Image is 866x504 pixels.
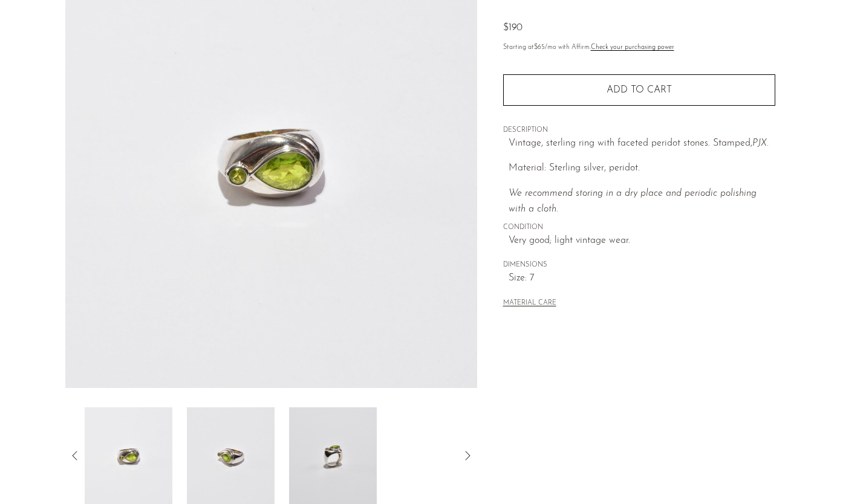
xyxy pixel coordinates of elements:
span: Very good; light vintage wear. [509,233,775,249]
img: Faceted Peridot Ring [187,407,275,504]
p: Vintage, sterling ring with faceted peridot stones. Stamped, [509,136,775,152]
em: PJX. [752,138,769,148]
em: We recommend storing in a dry place and periodic polishing with a cloth. [509,189,757,214]
span: $65 [534,44,545,51]
span: CONDITION [503,222,775,233]
button: MATERIAL CARE [503,299,556,308]
span: Add to cart [607,85,672,95]
p: Starting at /mo with Affirm. [503,42,775,53]
span: Size: 7 [509,271,775,286]
span: $190 [503,23,523,33]
p: Material: Sterling silver, peridot. [509,161,775,176]
a: Check your purchasing power - Learn more about Affirm Financing (opens in modal) [591,44,674,51]
img: Faceted Peridot Ring [289,407,377,504]
span: DESCRIPTION [503,125,775,136]
span: DIMENSIONS [503,260,775,271]
button: Add to cart [503,74,775,106]
img: Faceted Peridot Ring [85,407,172,504]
